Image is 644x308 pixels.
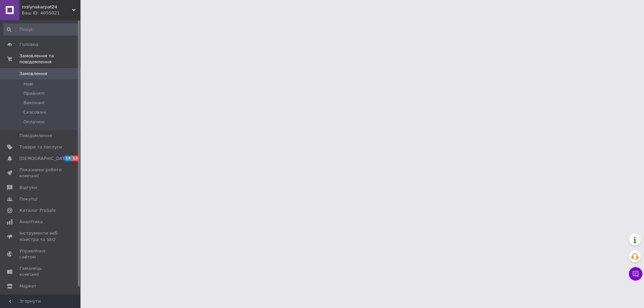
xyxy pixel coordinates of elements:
[22,10,80,16] div: Ваш ID: 4055021
[19,248,62,260] span: Управління сайтом
[19,185,37,191] span: Відгуки
[19,219,43,225] span: Аналітика
[71,156,79,161] span: 13
[23,109,46,115] span: Скасовані
[23,90,44,97] span: Прийняті
[3,23,79,36] input: Пошук
[23,100,44,106] span: Виконані
[64,156,71,161] span: 13
[19,196,38,202] span: Покупці
[19,156,69,162] span: [DEMOGRAPHIC_DATA]
[22,4,72,10] span: roslynakarpat24
[19,283,37,289] span: Маркет
[629,267,642,281] button: Чат з покупцем
[19,207,56,213] span: Каталог ProSale
[19,265,62,278] span: Гаманець компанії
[19,230,62,242] span: Інструменти веб-майстра та SEO
[19,53,80,65] span: Замовлення та повідомлення
[19,133,52,139] span: Повідомлення
[19,42,38,48] span: Головна
[23,81,33,87] span: Нові
[19,71,47,77] span: Замовлення
[19,144,62,150] span: Товари та послуги
[19,167,62,179] span: Показники роботи компанії
[23,119,45,125] span: Оплачені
